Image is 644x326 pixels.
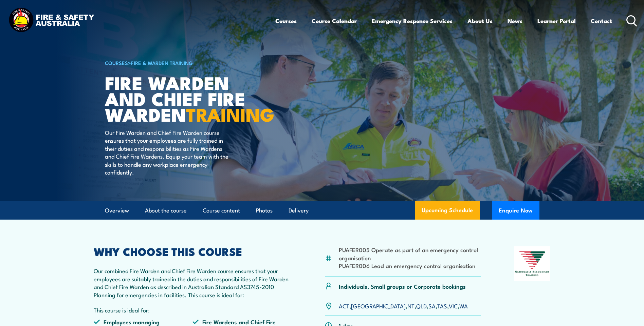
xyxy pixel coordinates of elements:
[467,12,493,30] a: About Us
[289,202,309,220] a: Delivery
[372,12,453,30] a: Emergency Response Services
[94,267,292,299] p: Our combined Fire Warden and Chief Fire Warden course ensures that your employees are suitably tr...
[407,302,415,310] a: NT
[416,302,427,310] a: QLD
[339,302,468,310] p: , , , , , , ,
[514,246,551,281] img: Nationally Recognised Training logo.
[105,128,229,176] p: Our Fire Warden and Chief Fire Warden course ensures that your employees are fully trained in the...
[256,202,273,220] a: Photos
[94,306,292,314] p: This course is ideal for:
[339,246,481,262] li: PUAFER005 Operate as part of an emergency control organisation
[508,12,522,30] a: News
[437,302,447,310] a: TAS
[459,302,468,310] a: WA
[203,202,240,220] a: Course content
[145,202,187,220] a: About the course
[449,302,458,310] a: VIC
[415,201,480,220] a: Upcoming Schedule
[351,302,406,310] a: [GEOGRAPHIC_DATA]
[312,12,357,30] a: Course Calendar
[339,262,481,269] li: PUAFER006 Lead an emergency control organisation
[275,12,297,30] a: Courses
[591,12,612,30] a: Contact
[428,302,436,310] a: SA
[492,201,539,220] button: Enquire Now
[105,202,129,220] a: Overview
[339,282,466,290] p: Individuals, Small groups or Corporate bookings
[537,12,576,30] a: Learner Portal
[105,59,128,66] a: COURSES
[105,75,273,122] h1: Fire Warden and Chief Fire Warden
[186,100,274,128] strong: TRAINING
[339,302,349,310] a: ACT
[105,59,273,67] h6: >
[94,246,292,256] h2: WHY CHOOSE THIS COURSE
[131,59,193,66] a: Fire & Warden Training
